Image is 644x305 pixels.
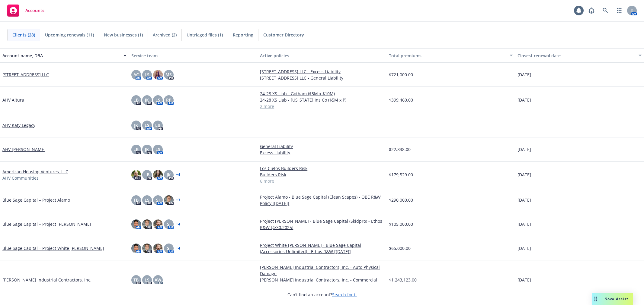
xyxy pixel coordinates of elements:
[517,52,635,59] div: Closest renewal date
[517,221,531,227] span: [DATE]
[386,48,515,63] button: Total premiums
[389,197,413,203] span: $290,000.00
[153,32,177,38] span: Archived (2)
[389,97,413,103] span: $399,460.00
[515,48,644,63] button: Closest renewal date
[2,122,35,128] a: AHV Katy Legacy
[134,122,138,128] span: JK
[2,221,91,227] a: Blue Sage Capital – Project [PERSON_NAME]
[145,277,149,283] span: LS
[2,175,39,181] span: AHV Communities
[164,195,174,205] img: photo
[167,245,171,251] span: SJ
[133,71,139,78] span: AC
[142,219,152,229] img: photo
[517,277,531,283] span: [DATE]
[260,103,384,109] a: 2 more
[12,32,35,38] span: Clients (28)
[263,32,304,38] span: Customer Directory
[613,5,625,17] a: Switch app
[389,245,411,251] span: $65,000.00
[155,122,160,128] span: LB
[153,219,163,229] img: photo
[131,52,255,59] div: Service team
[260,218,384,231] a: Project [PERSON_NAME] - Blue Sage Capital (Skidpro) - Ethos R&W [4/30.2025]
[155,277,161,283] span: AW
[260,165,384,171] a: Los Cielos Builders Risk
[144,171,149,178] span: LB
[233,32,253,38] span: Reporting
[153,70,163,80] img: photo
[2,197,70,203] a: Blue Sage Capital – Project Alamo
[517,122,519,128] span: -
[517,245,531,251] span: [DATE]
[131,219,141,229] img: photo
[131,170,141,180] img: photo
[260,242,384,255] a: Project White [PERSON_NAME] - Blue Sage Capital (Accessories Unlimited) - Ethos R&W [[DATE]]
[187,32,223,38] span: Untriaged files (1)
[155,97,160,103] span: LS
[25,8,44,13] span: Accounts
[145,71,149,78] span: LS
[2,245,104,251] a: Blue Sage Capital – Project White [PERSON_NAME]
[287,291,357,298] span: Can't find an account?
[260,149,384,156] a: Excess Liability
[155,146,160,152] span: LS
[260,97,384,103] a: 24-28 XS LIab - [US_STATE] Ins Co ($5M x P)
[260,122,261,128] span: -
[176,198,180,202] a: + 3
[517,171,531,178] span: [DATE]
[2,71,49,78] a: [STREET_ADDRESS] LLC
[133,146,139,152] span: LB
[2,146,46,152] a: AHV [PERSON_NAME]
[592,293,633,305] button: Nova Assist
[133,197,139,203] span: TB
[389,71,413,78] span: $721,000.00
[260,277,384,289] a: [PERSON_NAME] Industrial Contractors, Inc. - Commercial Property
[145,197,149,203] span: LS
[332,292,357,297] a: Search for it
[517,146,531,152] span: [DATE]
[156,197,160,203] span: SJ
[104,32,143,38] span: New businesses (1)
[133,97,139,103] span: LB
[389,221,413,227] span: $105,000.00
[176,222,180,226] a: + 4
[517,71,531,78] span: [DATE]
[142,244,152,253] img: photo
[585,5,598,17] a: Report a Bug
[166,97,171,103] span: RP
[153,244,163,253] img: photo
[5,2,47,19] a: Accounts
[260,68,384,75] a: [STREET_ADDRESS] LLC - Excess Liability
[176,173,180,177] a: + 4
[260,264,384,277] a: [PERSON_NAME] Industrial Contractors, Inc. - Auto Physical Damage
[167,171,171,178] span: JK
[260,75,384,81] a: [STREET_ADDRESS] LLC - General Liability
[604,296,628,301] span: Nova Assist
[145,97,149,103] span: JK
[45,32,94,38] span: Upcoming renewals (11)
[165,71,172,78] span: MS
[389,146,411,152] span: $22,838.00
[260,178,384,184] a: 6 more
[145,122,149,128] span: LS
[517,97,531,103] span: [DATE]
[517,197,531,203] span: [DATE]
[176,247,180,250] a: + 4
[592,293,600,305] div: Drag to move
[389,52,506,59] div: Total premiums
[260,171,384,178] a: Builders Risk
[258,48,386,63] button: Active policies
[131,244,141,253] img: photo
[2,97,24,103] a: AHV Altura
[145,146,149,152] span: JK
[129,48,258,63] button: Service team
[167,221,171,227] span: SJ
[389,277,417,283] span: $1,243,123.00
